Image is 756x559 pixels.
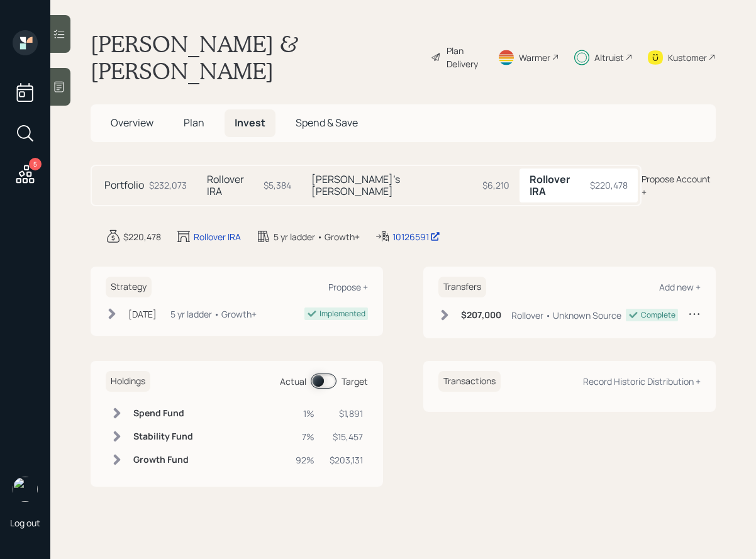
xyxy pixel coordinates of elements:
[106,277,152,297] h6: Strategy
[641,309,675,321] div: Complete
[482,179,509,192] div: $6,210
[320,308,365,319] div: Implemented
[594,51,624,64] div: Altruist
[149,179,187,192] div: $232,073
[328,281,368,293] div: Propose +
[264,179,291,192] div: $5,384
[104,179,144,191] h5: Portfolio
[13,477,38,502] img: sami-boghos-headshot.png
[296,407,314,420] div: 1%
[280,375,306,388] div: Actual
[91,30,421,84] h1: [PERSON_NAME] & [PERSON_NAME]
[342,375,368,388] div: Target
[438,371,501,392] h6: Transactions
[128,307,157,321] div: [DATE]
[311,174,477,197] h5: [PERSON_NAME]'s [PERSON_NAME]
[519,51,550,64] div: Warmer
[392,230,440,243] div: 10126591
[133,455,193,465] h6: Growth Fund
[29,158,42,170] div: 5
[447,44,482,70] div: Plan Delivery
[296,430,314,443] div: 7%
[194,230,241,243] div: Rollover IRA
[330,407,363,420] div: $1,891
[10,517,40,529] div: Log out
[659,281,701,293] div: Add new +
[438,277,486,297] h6: Transfers
[330,453,363,467] div: $203,131
[133,408,193,419] h6: Spend Fund
[642,172,716,199] div: Propose Account +
[207,174,258,197] h5: Rollover IRA
[668,51,707,64] div: Kustomer
[111,116,153,130] span: Overview
[530,174,585,197] h5: Rollover IRA
[461,310,501,321] h6: $207,000
[184,116,204,130] span: Plan
[274,230,360,243] div: 5 yr ladder • Growth+
[590,179,628,192] div: $220,478
[296,453,314,467] div: 92%
[133,431,193,442] h6: Stability Fund
[123,230,161,243] div: $220,478
[296,116,358,130] span: Spend & Save
[330,430,363,443] div: $15,457
[235,116,265,130] span: Invest
[106,371,150,392] h6: Holdings
[511,309,621,322] div: Rollover • Unknown Source
[170,307,257,321] div: 5 yr ladder • Growth+
[583,375,701,387] div: Record Historic Distribution +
